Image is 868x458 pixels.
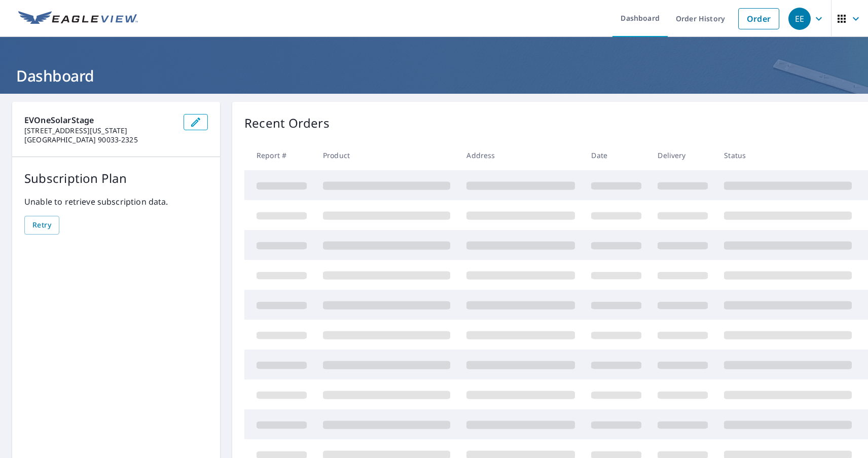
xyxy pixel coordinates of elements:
[12,65,856,86] h1: Dashboard
[24,196,208,208] p: Unable to retrieve subscription data.
[583,140,649,170] th: Date
[788,8,811,30] div: EE
[24,216,59,235] button: Retry
[24,169,208,187] p: Subscription Plan
[24,114,175,126] p: EVOneSolarStage
[738,8,779,29] a: Order
[18,11,138,26] img: EV Logo
[24,126,175,135] p: [STREET_ADDRESS][US_STATE]
[716,140,860,170] th: Status
[244,140,315,170] th: Report #
[458,140,583,170] th: Address
[649,140,716,170] th: Delivery
[32,219,51,232] span: Retry
[24,135,175,144] p: [GEOGRAPHIC_DATA] 90033-2325
[315,140,458,170] th: Product
[244,114,330,132] p: Recent Orders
